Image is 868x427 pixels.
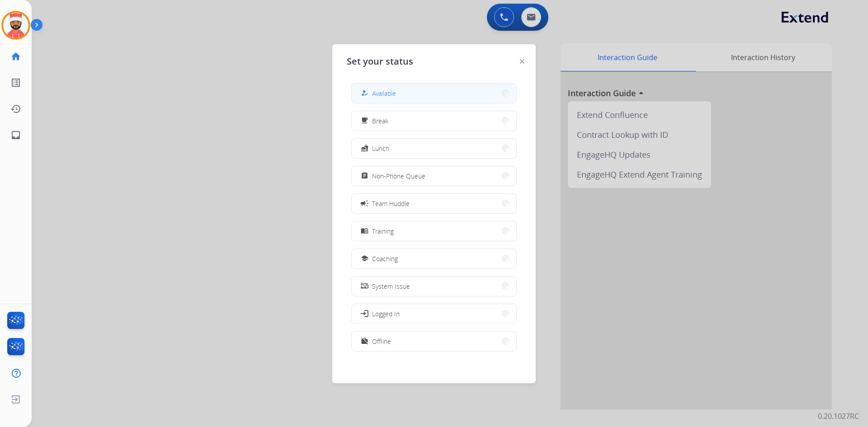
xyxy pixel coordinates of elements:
[361,89,368,97] mat-icon: how_to_reg
[372,337,391,346] span: Offline
[352,277,516,296] button: System Issue
[360,309,369,318] mat-icon: login
[360,199,369,208] mat-icon: campaign
[372,282,410,291] span: System Issue
[372,116,388,126] span: Break
[372,254,398,263] span: Coaching
[520,59,524,64] img: close-button
[372,309,400,319] span: Logged In
[372,144,389,153] span: Lunch
[361,172,368,180] mat-icon: assignment
[352,111,516,131] button: Break
[361,145,368,152] mat-icon: fastfood
[352,166,516,186] button: Non-Phone Queue
[3,13,28,38] img: avatar
[352,139,516,158] button: Lunch
[352,249,516,268] button: Coaching
[352,84,516,103] button: Available
[361,227,368,235] mat-icon: menu_book
[10,77,21,88] mat-icon: list_alt
[10,103,21,114] mat-icon: history
[352,221,516,241] button: Training
[352,332,516,351] button: Offline
[372,199,410,208] span: Team Huddle
[361,338,368,345] mat-icon: work_off
[352,304,516,324] button: Logged In
[352,194,516,213] button: Team Huddle
[372,226,394,236] span: Training
[361,117,368,125] mat-icon: free_breakfast
[361,255,368,263] mat-icon: school
[372,89,396,98] span: Available
[818,411,859,422] p: 0.20.1027RC
[347,55,413,68] span: Set your status
[372,171,425,181] span: Non-Phone Queue
[361,282,368,290] mat-icon: phonelink_off
[10,130,21,141] mat-icon: inbox
[10,51,21,62] mat-icon: home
